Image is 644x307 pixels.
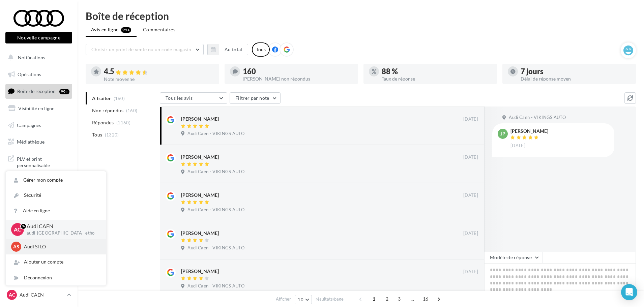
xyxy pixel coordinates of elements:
a: Gérer mon compte [6,173,106,188]
div: Délai de réponse moyen [521,76,631,81]
a: AC Audi CAEN [5,288,72,301]
button: Modèle de réponse [484,252,543,263]
span: 1 [369,294,379,304]
span: [DATE] [463,116,478,122]
div: [PERSON_NAME] [181,192,219,198]
span: Tous les avis [166,95,193,101]
p: Audi CAEN [27,222,95,230]
p: Audi STLO [24,243,98,250]
p: audi-[GEOGRAPHIC_DATA]-etho [27,230,95,236]
div: [PERSON_NAME] [510,129,548,133]
span: ... [407,294,418,304]
a: Opérations [4,67,74,82]
span: Répondus [92,119,114,126]
div: Open Intercom Messenger [621,284,637,300]
span: Tous [92,131,102,138]
span: AC [9,291,15,298]
span: Audi Caen - VIKINGS AUTO [187,131,244,137]
span: [DATE] [510,143,525,149]
span: Audi Caen - VIKINGS AUTO [509,115,566,121]
a: Aide en ligne [6,203,106,218]
div: [PERSON_NAME] [181,154,219,160]
button: Filtrer par note [230,92,281,104]
button: Nouvelle campagne [5,32,72,43]
p: Audi CAEN [20,291,64,298]
span: AC [14,225,21,233]
div: 7 jours [521,68,631,75]
a: Sécurité [6,188,106,203]
div: [PERSON_NAME] [181,230,219,237]
span: (160) [126,108,138,113]
div: 88 % [382,68,492,75]
span: [DATE] [463,192,478,198]
div: Taux de réponse [382,76,492,81]
span: Opérations [18,71,41,77]
button: Choisir un point de vente ou un code magasin [86,44,204,55]
span: [DATE] [463,154,478,160]
span: [DATE] [463,269,478,275]
span: résultats/page [316,296,344,302]
div: [PERSON_NAME] [181,116,219,122]
span: Notifications [18,55,45,60]
span: PLV et print personnalisable [17,154,69,169]
button: Notifications [4,51,71,65]
div: Déconnexion [6,270,106,285]
span: Boîte de réception [17,88,56,94]
a: Campagnes [4,118,74,132]
div: 160 [243,68,353,75]
button: Tous les avis [160,92,227,104]
span: 16 [420,294,431,304]
a: PLV et print personnalisable [4,152,74,172]
span: Médiathèque [17,139,45,145]
span: Afficher [276,296,291,302]
button: Au total [207,44,248,55]
span: Audi Caen - VIKINGS AUTO [187,283,244,289]
span: Non répondus [92,107,123,114]
span: JP [500,130,505,137]
span: 3 [394,294,405,304]
div: 4.5 [104,68,214,75]
span: AS [13,243,19,250]
span: Commentaires [143,26,175,33]
div: Note moyenne [104,77,214,82]
div: Tous [252,42,270,57]
div: 99+ [59,89,69,94]
span: Audi Caen - VIKINGS AUTO [187,245,244,251]
div: [PERSON_NAME] non répondus [243,76,353,81]
a: Médiathèque [4,135,74,149]
span: Choisir un point de vente ou un code magasin [91,47,191,52]
button: 10 [295,295,312,304]
span: Audi Caen - VIKINGS AUTO [187,169,244,175]
span: (1160) [116,120,130,125]
span: [DATE] [463,231,478,237]
a: Visibilité en ligne [4,101,74,116]
span: Visibilité en ligne [18,105,54,111]
div: [PERSON_NAME] [181,268,219,275]
span: 10 [298,297,303,302]
span: Audi Caen - VIKINGS AUTO [187,207,244,213]
span: 2 [382,294,392,304]
div: Ajouter un compte [6,254,106,270]
span: (1320) [105,132,119,137]
span: Campagnes [17,122,41,128]
button: Au total [219,44,248,55]
a: Boîte de réception99+ [4,84,74,98]
div: Boîte de réception [86,11,636,21]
